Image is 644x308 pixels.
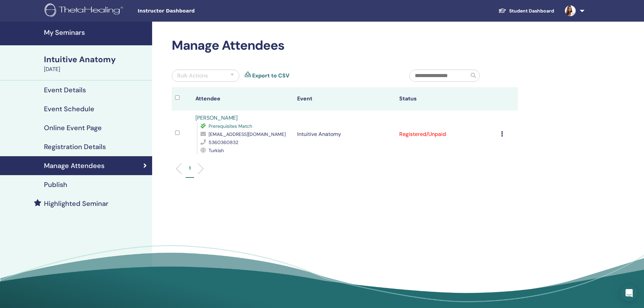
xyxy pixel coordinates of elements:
div: Open Intercom Messenger [621,285,637,301]
td: Intuitive Anatomy [294,111,396,158]
h4: My Seminars [44,28,148,37]
a: Student Dashboard [493,5,559,17]
a: [PERSON_NAME] [195,114,238,121]
span: [EMAIL_ADDRESS][DOMAIN_NAME] [209,131,286,137]
img: logo.png [45,3,125,19]
h4: Registration Details [44,143,106,151]
th: Event [294,87,396,111]
img: graduation-cap-white.svg [498,8,506,14]
a: Intuitive Anatomy[DATE] [40,54,152,73]
p: 1 [189,165,191,172]
h2: Manage Attendees [172,38,518,53]
span: 5360360832 [209,139,238,145]
div: [DATE] [44,65,148,73]
h4: Event Details [44,86,86,94]
span: Instructor Dashboard [138,7,239,15]
h4: Online Event Page [44,124,102,132]
h4: Publish [44,181,67,189]
h4: Manage Attendees [44,162,104,170]
div: Intuitive Anatomy [44,54,148,65]
th: Status [396,87,498,111]
div: Bulk Actions [177,72,208,80]
span: Prerequisites Match [209,123,252,129]
h4: Highlighted Seminar [44,199,109,208]
img: default.jpg [565,5,576,16]
h4: Event Schedule [44,105,94,113]
span: Turkish [209,147,224,153]
a: Export to CSV [252,72,289,80]
th: Attendee [192,87,294,111]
